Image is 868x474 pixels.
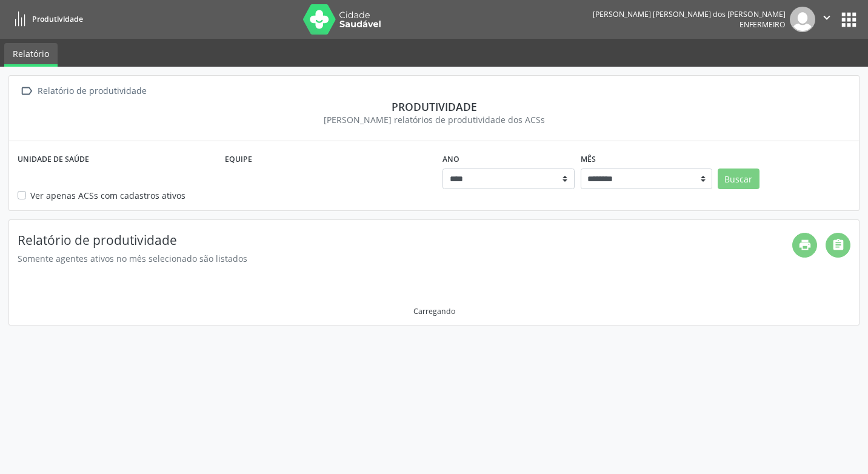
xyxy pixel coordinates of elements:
i:  [18,82,35,100]
div: [PERSON_NAME] [PERSON_NAME] dos [PERSON_NAME] [593,9,786,19]
a: Relatório [4,43,58,67]
div: Somente agentes ativos no mês selecionado são listados [18,252,792,265]
button: Buscar [718,169,760,189]
img: img [790,7,815,32]
div: [PERSON_NAME] relatórios de produtividade dos ACSs [18,113,850,126]
span: Enfermeiro [739,19,786,30]
a: Produtividade [8,9,83,29]
button:  [815,7,838,32]
div: Carregando [413,306,455,316]
a:  Relatório de produtividade [18,82,149,100]
h4: Relatório de produtividade [18,233,792,248]
div: Relatório de produtividade [35,82,149,100]
label: Equipe [225,150,252,169]
div: Produtividade [18,100,850,113]
button: apps [838,9,860,30]
label: Unidade de saúde [18,150,89,169]
label: Ano [442,150,459,169]
i:  [820,11,833,24]
span: Produtividade [32,14,83,24]
label: Mês [581,150,596,169]
label: Ver apenas ACSs com cadastros ativos [30,189,185,202]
